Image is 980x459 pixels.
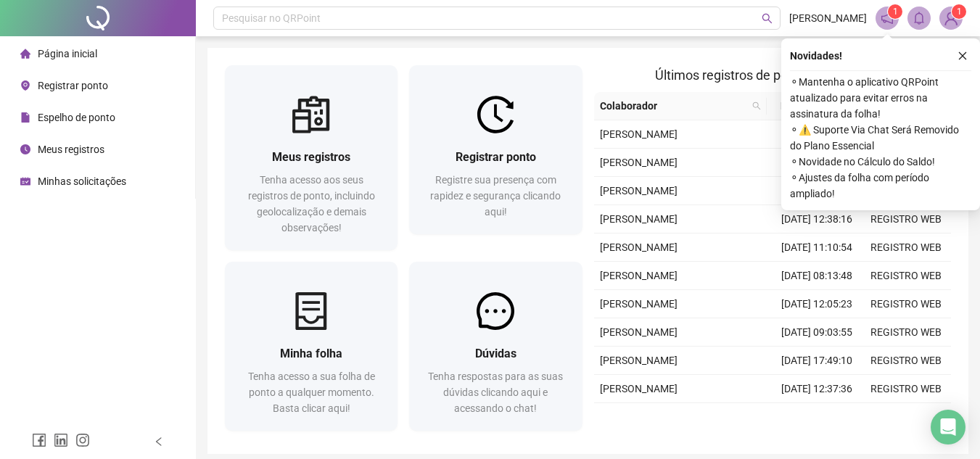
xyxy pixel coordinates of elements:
td: [DATE] 11:14:18 [773,120,862,149]
td: [DATE] 08:13:48 [773,262,862,290]
span: instagram [75,433,90,447]
span: [PERSON_NAME] [600,298,678,310]
span: Registre sua presença com rapidez e segurança clicando aqui! [430,174,561,218]
span: Registrar ponto [456,150,536,164]
span: file [20,112,30,123]
span: [PERSON_NAME] [600,383,678,394]
td: REGISTRO WEB [862,233,951,262]
span: Tenha respostas para as suas dúvidas clicando aqui e acessando o chat! [428,371,563,414]
span: ⚬ ⚠️ Suporte Via Chat Será Removido do Plano Essencial [790,122,971,154]
span: clock-circle [20,144,30,154]
span: Página inicial [38,48,97,59]
span: [PERSON_NAME] [789,10,867,26]
span: 1 [893,7,898,17]
td: REGISTRO WEB [862,290,951,318]
td: REGISTRO WEB [862,262,951,290]
span: search [749,95,764,117]
td: [DATE] 12:37:36 [773,375,862,403]
td: REGISTRO WEB [862,318,951,347]
span: ⚬ Ajustes da folha com período ampliado! [790,170,971,202]
span: linkedin [54,433,68,447]
span: ⚬ Mantenha o aplicativo QRPoint atualizado para evitar erros na assinatura da folha! [790,74,971,122]
span: [PERSON_NAME] [600,213,678,225]
td: [DATE] 08:15:36 [773,149,862,177]
span: Dúvidas [475,347,516,360]
td: [DATE] 17:49:10 [773,347,862,375]
span: [PERSON_NAME] [600,326,678,338]
td: REGISTRO WEB [862,347,951,375]
a: DúvidasTenha respostas para as suas dúvidas clicando aqui e acessando o chat! [409,262,582,431]
span: Tenha acesso a sua folha de ponto a qualquer momento. Basta clicar aqui! [248,371,375,414]
span: [PERSON_NAME] [600,355,678,366]
td: [DATE] 11:10:54 [773,233,862,262]
span: [PERSON_NAME] [600,241,678,253]
td: REGISTRO WEB [862,403,951,431]
span: [PERSON_NAME] [600,185,678,197]
span: environment [20,80,30,91]
span: Tenha acesso aos seus registros de ponto, incluindo geolocalização e demais observações! [248,174,375,233]
img: 84436 [940,7,962,29]
span: search [752,102,761,110]
td: REGISTRO WEB [862,375,951,403]
div: Open Intercom Messenger [931,410,965,444]
span: search [762,13,773,24]
span: Minhas solicitações [38,175,126,187]
span: Últimos registros de ponto sincronizados [655,67,889,83]
sup: 1 [888,4,902,19]
a: Meus registrosTenha acesso aos seus registros de ponto, incluindo geolocalização e demais observa... [225,65,398,250]
span: facebook [32,433,46,447]
span: Espelho de ponto [38,112,115,123]
span: ⚬ Novidade no Cálculo do Saldo! [790,154,971,170]
span: Meus registros [38,144,104,155]
span: 1 [957,7,962,17]
th: Data/Hora [767,92,853,120]
span: left [154,437,164,447]
span: bell [913,12,926,25]
sup: Atualize o seu contato no menu Meus Dados [952,4,966,19]
a: Registrar pontoRegistre sua presença com rapidez e segurança clicando aqui! [409,65,582,234]
span: Meus registros [272,150,350,164]
span: [PERSON_NAME] [600,157,678,168]
td: [DATE] 12:38:16 [773,205,862,233]
td: [DATE] 09:03:55 [773,318,862,347]
span: home [20,49,30,59]
span: notification [881,12,894,25]
span: Data/Hora [773,98,836,114]
span: close [958,51,968,61]
span: [PERSON_NAME] [600,128,678,140]
span: Novidades ! [790,48,842,64]
td: REGISTRO WEB [862,205,951,233]
td: [DATE] 17:39:48 [773,177,862,205]
span: Registrar ponto [38,80,108,91]
span: schedule [20,176,30,186]
span: Minha folha [280,347,342,360]
span: Colaborador [600,98,747,114]
span: [PERSON_NAME] [600,270,678,281]
td: [DATE] 11:10:49 [773,403,862,431]
td: [DATE] 12:05:23 [773,290,862,318]
a: Minha folhaTenha acesso a sua folha de ponto a qualquer momento. Basta clicar aqui! [225,262,398,431]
